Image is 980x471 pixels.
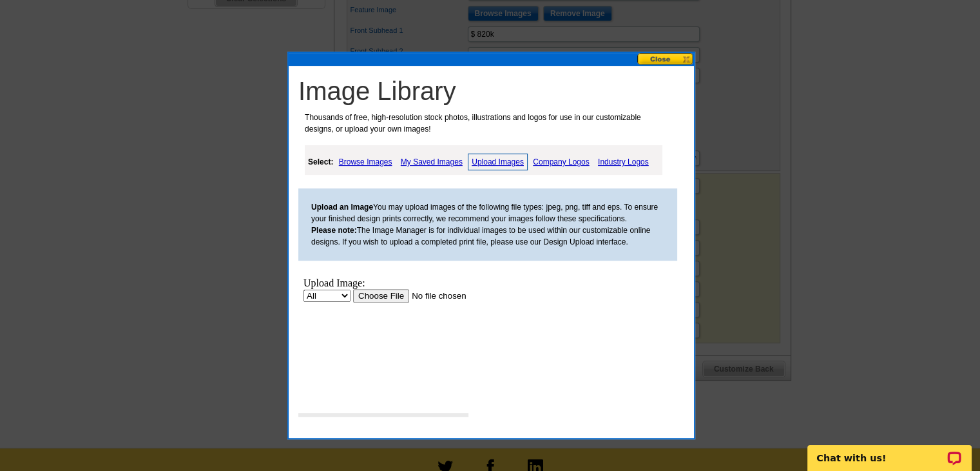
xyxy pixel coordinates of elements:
a: Industry Logos [595,154,652,170]
a: Upload Images [468,154,528,170]
div: You may upload images of the following file types: jpeg, png, tiff and eps. To ensure your finish... [298,188,677,261]
p: Thousands of free, high-resolution stock photos, illustrations and logos for use in our customiza... [298,112,667,135]
iframe: LiveChat chat widget [799,430,980,471]
b: Upload an Image [311,203,373,212]
b: Please note: [311,226,357,235]
a: Browse Images [336,154,396,170]
div: Upload Image: [5,5,240,17]
a: My Saved Images [398,154,466,170]
h1: Image Library [298,75,691,106]
a: Company Logos [530,154,592,170]
strong: Select: [308,157,333,166]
